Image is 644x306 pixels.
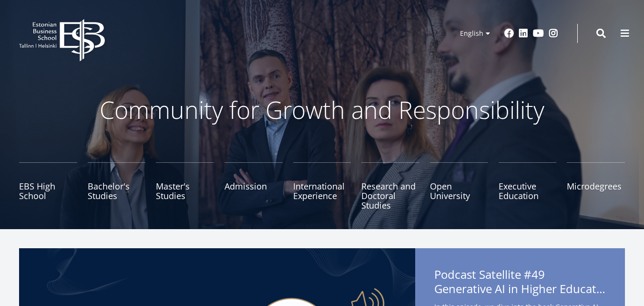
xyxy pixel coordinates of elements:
[567,162,625,210] a: Microdegrees
[225,162,283,210] a: Admission
[156,162,214,210] a: Master's Studies
[434,267,606,299] span: Podcast Satellite #49
[361,162,419,210] a: Research and Doctoral Studies
[499,162,557,210] a: Executive Education
[19,162,77,210] a: EBS High School
[430,162,488,210] a: Open University
[293,162,351,210] a: International Experience
[549,29,558,38] a: Instagram
[504,29,514,38] a: Facebook
[434,282,606,296] span: Generative AI in Higher Education: The Good, the Bad, and the Ugly
[519,29,528,38] a: Linkedin
[88,162,146,210] a: Bachelor's Studies
[70,95,575,124] p: Community for Growth and Responsibility
[533,29,544,38] a: Youtube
